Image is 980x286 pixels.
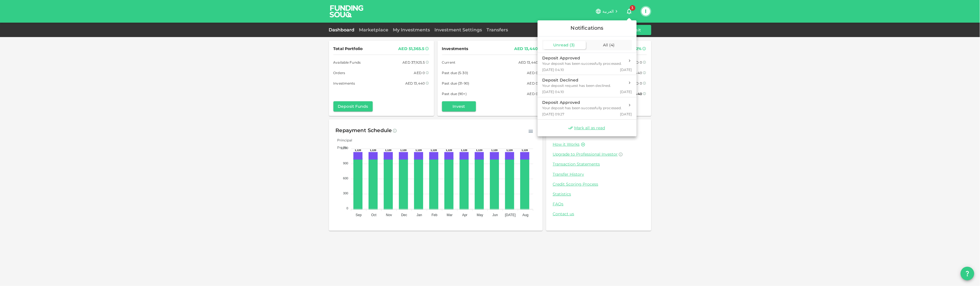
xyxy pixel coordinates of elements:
[603,42,608,48] span: All
[542,89,564,94] span: [DATE] 04:10
[542,55,622,61] div: Deposit Approved
[542,100,622,106] div: Deposit Approved
[620,67,632,72] span: [DATE]
[542,61,622,66] div: Your deposit has been successfully processed.
[620,89,632,94] span: [DATE]
[571,25,604,31] span: Notifications
[542,112,565,117] span: [DATE] 09:27
[609,42,615,48] span: ( 4 )
[542,77,611,83] div: Deposit Declined
[574,125,605,131] span: Mark all as read
[620,112,632,117] span: [DATE]
[570,42,575,48] span: ( 3 )
[542,106,622,111] div: Your deposit has been successfully processed.
[553,42,569,48] span: Unread
[542,67,564,72] span: [DATE] 04:10
[542,83,611,88] div: Your deposit request has been declined.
